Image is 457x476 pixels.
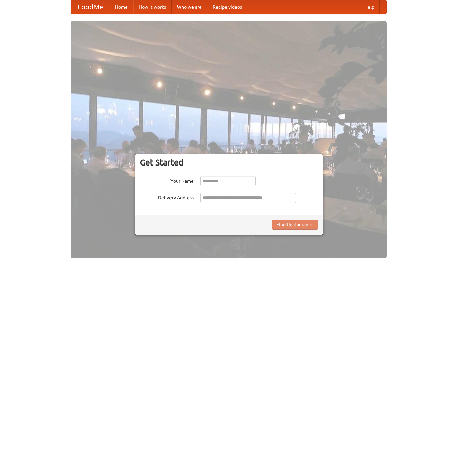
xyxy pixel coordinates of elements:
[359,0,380,14] a: Help
[140,157,318,168] h3: Get Started
[140,193,194,201] label: Delivery Address
[110,0,133,14] a: Home
[172,0,207,14] a: Who we are
[71,0,110,14] a: FoodMe
[207,0,247,14] a: Recipe videos
[140,176,194,184] label: Your Name
[272,220,318,230] button: Find Restaurants!
[133,0,172,14] a: How it works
